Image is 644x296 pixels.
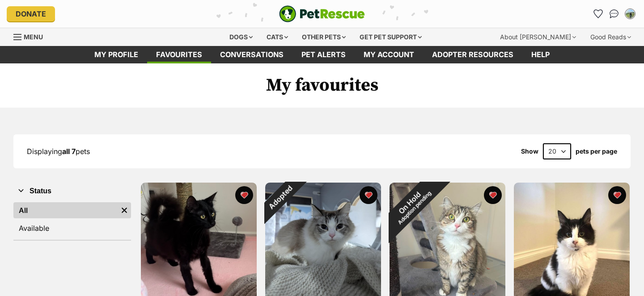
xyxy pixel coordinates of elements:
button: My account [623,7,637,21]
a: Adopter resources [423,46,522,63]
a: Conversations [607,7,621,21]
div: Adopted [254,171,307,224]
div: Cats [260,28,294,46]
a: Menu [13,28,49,44]
a: Pet alerts [292,46,355,63]
a: My profile [85,46,147,63]
div: About [PERSON_NAME] [494,28,582,46]
div: On Hold [373,166,451,244]
img: May Pham profile pic [626,9,635,18]
div: Dogs [223,28,259,46]
button: favourite [484,186,502,204]
span: Show [521,148,538,155]
span: Displaying pets [27,147,90,156]
a: Remove filter [118,202,131,218]
a: Donate [7,6,55,21]
button: favourite [360,186,377,204]
strong: all 7 [62,147,76,156]
ul: Account quick links [591,7,637,21]
a: PetRescue [279,5,365,22]
a: Favourites [147,46,211,63]
div: Status [13,200,131,240]
img: logo-e224e6f780fb5917bec1dbf3a21bbac754714ae5b6737aabdf751b685950b380.svg [279,5,365,22]
span: Adoption pending [397,190,432,226]
a: All [13,202,118,218]
a: Help [522,46,559,63]
a: Favourites [591,7,605,21]
span: Menu [24,33,43,41]
button: favourite [235,186,253,204]
a: conversations [211,46,292,63]
div: Good Reads [584,28,637,46]
div: Other pets [296,28,352,46]
a: My account [355,46,423,63]
img: chat-41dd97257d64d25036548639549fe6c8038ab92f7586957e7f3b1b290dea8141.svg [610,9,619,18]
button: favourite [608,186,626,204]
div: Get pet support [353,28,428,46]
button: Status [13,185,131,197]
a: Available [13,220,131,236]
label: pets per page [576,148,617,155]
